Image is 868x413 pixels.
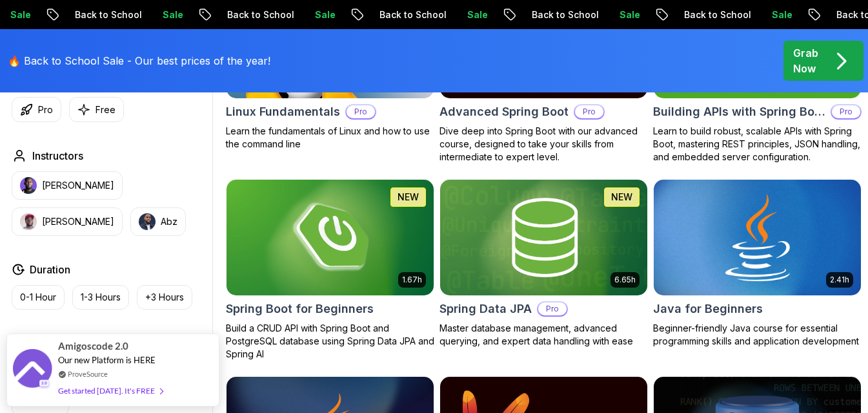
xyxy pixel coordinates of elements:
p: Back to School [339,8,427,21]
span: Amigoscode 2.0 [58,339,128,354]
h2: Advanced Spring Boot [439,103,569,121]
p: Sale [274,8,316,21]
img: Java for Beginners card [649,176,866,299]
img: provesource social proof notification image [13,349,52,391]
a: Spring Boot for Beginners card1.67hNEWSpring Boot for BeginnersBuild a CRUD API with Spring Boot ... [226,179,434,361]
p: Build a CRUD API with Spring Boot and PostgreSQL database using Spring Data JPA and Spring AI [226,322,434,361]
p: Free [96,103,116,116]
p: Sale [731,8,772,21]
img: instructor img [139,213,156,230]
p: Pro [347,105,375,118]
h2: Duration [30,262,70,277]
button: 0-1 Hour [12,285,65,310]
p: Learn the fundamentals of Linux and how to use the command line [226,125,434,151]
p: Pro [832,105,860,118]
button: 1-3 Hours [72,285,129,310]
a: ProveSource [68,368,108,379]
p: 0-1 Hour [20,291,56,304]
span: Our new Platform is HERE [58,355,156,365]
img: Spring Data JPA card [440,180,647,296]
p: NEW [398,191,419,204]
button: instructor imgAbz [130,207,186,236]
p: Back to School [34,8,122,21]
p: Back to School [491,8,579,21]
a: Spring Data JPA card6.65hNEWSpring Data JPAProMaster database management, advanced querying, and ... [439,179,648,348]
p: 2.41h [830,275,849,285]
p: 1-3 Hours [81,291,121,304]
h2: Spring Boot for Beginners [226,300,374,318]
button: instructor img[PERSON_NAME] [12,207,123,236]
p: Pro [38,103,53,116]
a: Java for Beginners card2.41hJava for BeginnersBeginner-friendly Java course for essential program... [653,179,862,348]
div: Get started [DATE]. It's FREE [58,383,163,398]
p: Sale [122,8,163,21]
h2: Java for Beginners [653,300,763,318]
img: instructor img [20,213,37,230]
p: Back to School [643,8,731,21]
button: +3 Hours [137,285,192,310]
p: Master database management, advanced querying, and expert data handling with ease [439,322,648,348]
img: Spring Boot for Beginners card [227,180,434,296]
p: Beginner-friendly Java course for essential programming skills and application development [653,322,862,348]
p: Back to School [187,8,274,21]
p: Pro [575,105,603,118]
p: Sale [579,8,620,21]
p: Abz [161,215,177,228]
h2: Building APIs with Spring Boot [653,103,825,121]
h2: Instructors [32,148,83,164]
p: 6.65h [614,275,636,285]
button: instructor img[PERSON_NAME] [12,171,123,200]
p: +3 Hours [145,291,184,304]
h2: Spring Data JPA [439,300,532,318]
p: Dive deep into Spring Boot with our advanced course, designed to take your skills from intermedia... [439,125,648,164]
button: Pro [12,97,61,122]
p: [PERSON_NAME] [42,215,114,228]
p: Sale [427,8,468,21]
p: 1.67h [402,275,422,285]
p: Grab Now [793,45,818,76]
p: Learn to build robust, scalable APIs with Spring Boot, mastering REST principles, JSON handling, ... [653,125,862,164]
p: [PERSON_NAME] [42,179,114,192]
p: 🔥 Back to School Sale - Our best prices of the year! [8,53,270,69]
img: instructor img [20,177,37,194]
button: Free [69,97,124,122]
h2: Linux Fundamentals [226,103,340,121]
p: Pro [538,302,567,315]
p: NEW [611,191,632,204]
